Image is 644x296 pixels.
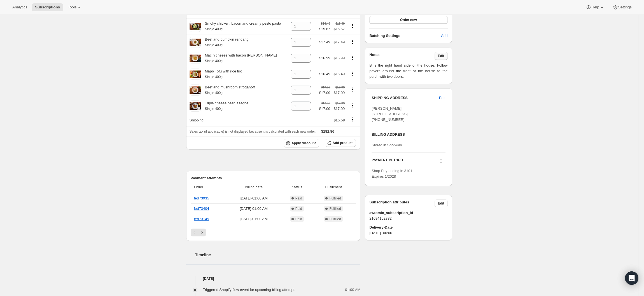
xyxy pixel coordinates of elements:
[369,63,447,79] span: B is the right hand side of the house. Follow pavers around the front of the house to the porch w...
[435,52,448,60] button: Edit
[348,55,357,61] button: Product actions
[333,56,345,60] span: $16.99
[372,143,402,147] span: Stored in ShopPay
[438,31,451,40] button: Add
[329,196,341,201] span: Fulfilled
[283,184,311,190] span: Status
[12,5,27,10] span: Analytics
[191,175,356,181] h2: Payment attempts
[591,5,599,10] span: Help
[203,288,295,292] span: Triggered Shopify flow event for upcoming billing attempt.
[190,130,316,133] span: Sales tax (if applicable) is not displayed because it is calculated with each new order.
[435,199,448,207] button: Edit
[191,229,356,236] nav: Pagination
[618,5,632,10] span: Settings
[335,102,345,105] small: $17.99
[321,86,330,89] small: $17.99
[319,56,330,60] span: $16.99
[333,26,345,32] span: $15.67
[372,169,412,178] span: Shop Pay ending in 3101 Expires 1/2028
[369,33,441,39] h6: Batching Settings
[582,3,608,11] button: Help
[609,3,635,11] button: Settings
[194,196,209,200] a: fed73935
[441,33,447,39] span: Add
[205,27,223,31] small: Single 400g
[64,3,85,11] button: Tools
[333,106,345,112] span: $17.09
[333,118,345,122] span: $15.58
[295,217,302,221] span: Paid
[228,216,280,222] span: [DATE] · 01:00 AM
[321,102,330,105] small: $17.99
[186,276,361,281] h4: [DATE]
[348,116,357,123] button: Shipping actions
[295,206,302,211] span: Paid
[369,230,447,236] span: [DATE]T00:00
[205,91,223,95] small: Single 400g
[348,39,357,45] button: Product actions
[205,43,223,47] small: Single 400g
[345,287,360,293] span: 01:00 AM
[372,132,445,137] h3: BILLING ADDRESS
[228,184,280,190] span: Billing date
[369,225,447,230] span: Delivery-Date
[319,26,330,32] span: $15.67
[284,139,319,147] button: Apply discount
[369,16,447,24] button: Order now
[291,141,316,145] span: Apply discount
[198,229,206,236] button: Next
[201,84,255,96] div: Beef and mushroom stroganoff
[372,106,408,122] span: [PERSON_NAME] [STREET_ADDRESS] [PHONE_NUMBER]
[348,71,357,77] button: Product actions
[194,217,209,221] a: fed73149
[32,3,63,11] button: Subscriptions
[319,106,330,112] span: $17.09
[191,181,226,193] th: Order
[228,206,280,212] span: [DATE] · 01:00 AM
[329,206,341,211] span: Fulfilled
[348,86,357,93] button: Product actions
[205,75,223,79] small: Single 400g
[9,3,31,11] button: Analytics
[314,184,353,190] span: Fulfillment
[438,201,444,206] span: Edit
[333,141,353,145] span: Add product
[319,90,330,96] span: $17.09
[372,158,403,165] h3: PAYMENT METHOD
[369,216,447,221] span: 21694152882
[321,22,330,25] small: $16.49
[68,5,76,10] span: Tools
[201,37,249,48] div: Beef and pumpkin rendang
[369,210,447,216] span: awtomic_subscription_id
[369,52,435,60] h3: Notes
[205,107,223,111] small: Single 400g
[321,129,334,133] span: $182.86
[201,21,281,32] div: Smoky chicken, bacon and creamy pesto pasta
[205,59,223,63] small: Single 400g
[201,69,242,80] div: Mapo Tofu with rice trio
[348,23,357,29] button: Product actions
[436,93,449,102] button: Edit
[329,217,341,221] span: Fulfilled
[333,40,345,44] span: $17.49
[625,271,638,285] div: Open Intercom Messenger
[319,40,330,44] span: $17.49
[186,114,289,126] th: Shipping
[369,199,435,207] h3: Subscription attributes
[348,102,357,109] button: Product actions
[325,139,356,147] button: Add product
[372,95,439,101] h3: SHIPPING ADDRESS
[35,5,60,10] span: Subscriptions
[194,206,209,211] a: fed73404
[335,22,345,25] small: $16.49
[439,95,445,101] span: Edit
[319,72,330,76] span: $16.49
[438,54,444,58] span: Edit
[335,86,345,89] small: $17.99
[333,72,345,76] span: $16.49
[333,90,345,96] span: $17.09
[228,196,280,201] span: [DATE] · 01:00 AM
[195,252,361,258] h2: Timeline
[295,196,302,201] span: Paid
